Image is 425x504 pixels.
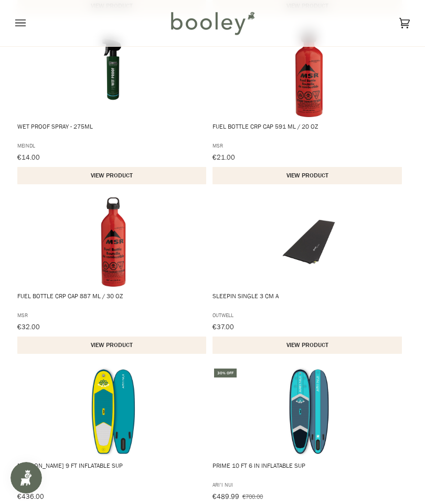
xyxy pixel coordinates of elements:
span: Prime 10 ft 6 in Inflatable SUP [212,461,403,478]
span: Meindl [17,142,207,150]
span: €489.99 [212,491,239,501]
span: €32.00 [17,322,39,331]
span: €37.00 [212,322,234,331]
button: View product [17,337,206,354]
a: Sleepin Single 3 cm A [212,197,406,354]
span: Outwell [212,311,403,319]
button: View product [212,167,402,184]
img: Booley [166,8,258,38]
span: MSR [17,311,207,319]
a: Fuel Bottle CRP Cap 887 ml / 30 oz [17,197,210,354]
span: Sleepin Single 3 cm A [212,292,403,309]
img: MSR Fuel Bottle CRP Cap 887 ml / 30 oz - Booley Galway [69,197,158,287]
img: Outwell Sleepin Single 3cm - Booley Galway [264,197,354,287]
span: €14.00 [17,152,39,162]
span: ARI’I NUI [212,481,403,489]
iframe: Button to open loyalty program pop-up [10,462,42,493]
span: Fuel Bottle CRP Cap 887 ml / 30 oz [17,292,207,309]
img: Meindl Wet Proof Spray - 275ml - Booley Galway [69,28,158,117]
a: Wet Proof Spray - 275ml [17,28,210,184]
span: €700.00 [242,492,263,501]
img: ARI’I NUI Mahana 9'0" Inflatable SUP Anise / Teal - Booley Galway [69,367,158,456]
img: ARI’I NUI Prime 10'6" Inflatable SUP Aqua / Slate - Booley Galway [264,367,354,456]
img: MSR Fuel Bottle CRP Cap 591 ml / 20 oz - Booley Galway [264,28,354,117]
span: ARI’I NUI [17,481,207,489]
span: €436.00 [17,491,44,501]
span: €21.00 [212,152,235,162]
span: Wet Proof Spray - 275ml [17,122,207,139]
button: View product [17,167,206,184]
span: Fuel Bottle CRP Cap 591 ml / 20 oz [212,122,403,139]
span: [PERSON_NAME] 9 ft Inflatable SUP [17,461,207,478]
div: 30% off [214,369,237,377]
button: View product [212,337,402,354]
span: MSR [212,142,403,150]
a: Fuel Bottle CRP Cap 591 ml / 20 oz [212,28,406,184]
